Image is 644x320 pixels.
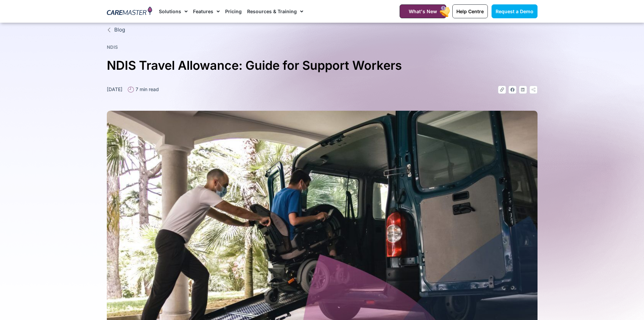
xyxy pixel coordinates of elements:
[134,86,159,93] span: 7 min read
[400,4,446,18] a: What's New
[452,4,488,18] a: Help Centre
[456,8,484,14] span: Help Centre
[107,56,538,76] h1: NDIS Travel Allowance: Guide for Support Workers
[107,26,538,34] a: Blog
[492,4,538,18] a: Request a Demo
[409,8,437,14] span: What's New
[107,6,152,17] img: CareMaster Logo
[107,86,122,92] time: [DATE]
[107,44,118,50] a: NDIS
[496,8,533,14] span: Request a Demo
[113,26,125,34] span: Blog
